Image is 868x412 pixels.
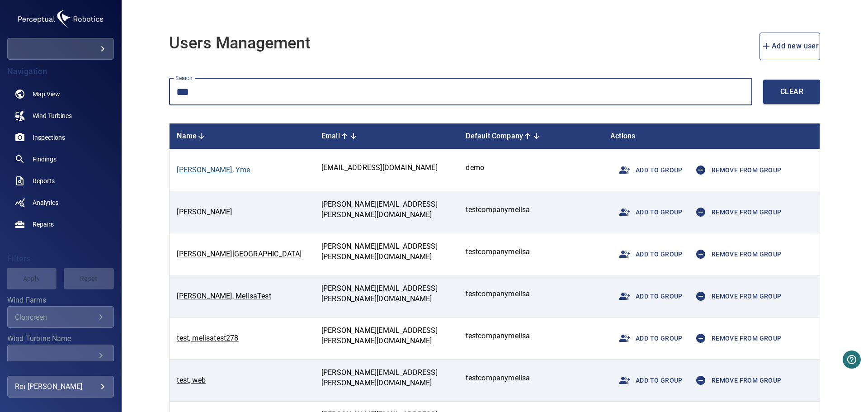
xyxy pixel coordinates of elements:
[466,373,596,384] p: testcompanymelisa
[466,131,596,142] div: Default Company
[614,201,683,223] span: Add to group
[7,192,114,213] a: analytics noActive
[610,283,686,310] button: Add to group
[321,242,452,262] p: [PERSON_NAME][EMAIL_ADDRESS][PERSON_NAME][DOMAIN_NAME]
[458,123,603,149] th: Toggle SortBy
[33,176,55,185] span: Reports
[7,254,114,263] h4: Filters
[33,198,58,207] span: Analytics
[614,327,683,349] span: Add to group
[15,7,106,31] img: renewablefswood-logo
[466,247,596,257] p: testcompanymelisa
[781,85,802,98] span: Clear
[7,105,114,127] a: windturbines noActive
[686,367,785,394] button: Remove from group
[690,201,782,223] span: Remove from group
[321,163,452,173] p: [EMAIL_ADDRESS][DOMAIN_NAME]
[177,292,271,300] a: [PERSON_NAME], MelisaTest
[33,111,72,120] span: Wind Turbines
[321,368,452,388] p: [PERSON_NAME][EMAIL_ADDRESS][PERSON_NAME][DOMAIN_NAME]
[177,208,232,216] a: [PERSON_NAME]
[7,297,114,304] label: Wind Farms
[33,90,60,99] span: Map View
[7,335,114,342] label: Wind Turbine Name
[15,379,106,394] div: Roi [PERSON_NAME]
[763,80,820,104] button: Clear
[610,325,686,352] button: Add to group
[321,284,452,304] p: [PERSON_NAME][EMAIL_ADDRESS][PERSON_NAME][DOMAIN_NAME]
[7,345,114,366] div: Wind Turbine Name
[690,285,782,307] span: Remove from group
[690,159,782,181] span: Remove from group
[686,325,785,352] button: Remove from group
[614,159,683,181] span: Add to group
[610,131,812,142] div: Actions
[177,131,307,142] div: Name
[7,170,114,192] a: reports noActive
[177,334,238,342] a: test, melisatest278
[466,163,596,173] p: demo
[686,241,785,268] button: Remove from group
[33,220,54,229] span: Repairs
[466,205,596,215] p: testcompanymelisa
[614,285,683,307] span: Add to group
[690,327,782,349] span: Remove from group
[610,199,686,226] button: Add to group
[614,369,683,391] span: Add to group
[614,243,683,265] span: Add to group
[610,241,686,268] button: Add to group
[686,199,785,226] button: Remove from group
[7,38,114,60] div: renewablefswood
[314,123,459,149] th: Toggle SortBy
[33,133,65,142] span: Inspections
[7,213,114,235] a: repairs noActive
[761,40,819,52] span: Add new user
[466,289,596,299] p: testcompanymelisa
[690,369,782,391] span: Remove from group
[466,331,596,341] p: testcompanymelisa
[169,34,311,52] h1: Users Management
[759,33,821,60] button: add new user
[610,156,686,184] button: Add to group
[7,127,114,148] a: inspections noActive
[686,283,785,310] button: Remove from group
[321,199,452,220] p: [PERSON_NAME][EMAIL_ADDRESS][PERSON_NAME][DOMAIN_NAME]
[7,148,114,170] a: findings noActive
[177,166,250,174] a: [PERSON_NAME], Yme
[690,243,782,265] span: Remove from group
[610,367,686,394] button: Add to group
[321,326,452,346] p: [PERSON_NAME][EMAIL_ADDRESS][PERSON_NAME][DOMAIN_NAME]
[33,155,57,164] span: Findings
[7,83,114,105] a: map noActive
[321,131,452,142] div: Email
[170,123,314,149] th: Toggle SortBy
[7,67,114,76] h4: Navigation
[7,306,114,328] div: Wind Farms
[177,376,206,384] a: test, web
[15,313,95,322] div: Cloncreen
[686,156,785,184] button: Remove from group
[177,250,302,258] a: [PERSON_NAME][GEOGRAPHIC_DATA]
